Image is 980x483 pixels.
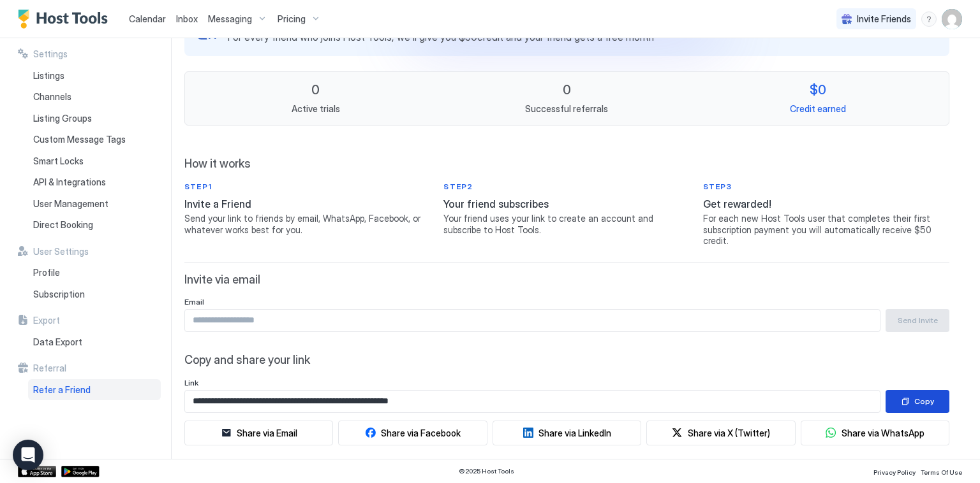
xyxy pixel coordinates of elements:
[184,273,949,287] span: Invite via email
[311,82,320,98] span: 0
[790,103,846,115] span: Credit earned
[563,82,571,98] span: 0
[208,13,252,25] span: Messaging
[33,246,89,257] span: User Settings
[28,193,161,215] a: User Management
[28,331,161,353] a: Data Export
[801,421,949,445] button: Share via WhatsApp
[61,466,100,477] a: Google Play Store
[28,379,161,401] a: Refer a Friend
[28,86,161,108] a: Channels
[184,378,198,387] span: Link
[921,468,962,476] span: Terms Of Use
[33,336,82,348] span: Data Export
[703,198,949,210] span: Get rewarded!
[185,391,880,412] input: Input Field
[18,10,114,29] a: Host Tools Logo
[365,426,461,440] button: Share via Facebook
[33,48,68,60] span: Settings
[33,177,106,188] span: API & Integrations
[857,13,911,25] span: Invite Friends
[525,103,608,115] span: Successful referrals
[184,297,204,306] span: Email
[184,181,431,192] span: STEP 1
[28,108,161,129] a: Listing Groups
[886,390,949,413] button: Copy
[33,363,66,374] span: Referral
[646,421,795,445] button: Share via X (Twitter)
[176,12,198,25] a: Inbox
[942,9,962,29] div: User profile
[33,113,92,124] span: Listing Groups
[703,213,949,247] span: For each new Host Tools user that completes their first subscription payment you will automatical...
[873,465,916,478] a: Privacy Policy
[921,465,962,478] a: Terms Of Use
[176,13,198,24] span: Inbox
[28,65,161,87] a: Listings
[184,213,431,235] span: Send your link to friends by email, WhatsApp, Facebook, or whatever works best for you.
[184,421,333,445] button: Share via Email
[443,213,690,235] span: Your friend uses your link to create an account and subscribe to Host Tools.
[18,466,56,477] a: App Store
[292,103,340,115] span: Active trials
[688,426,770,440] div: Share via X (Twitter)
[28,171,161,193] a: API & Integrations
[842,426,924,440] div: Share via WhatsApp
[28,129,161,150] a: Custom Message Tags
[129,13,166,24] span: Calendar
[538,426,611,440] div: Share via LinkedIn
[237,426,297,440] div: Share via Email
[459,467,514,475] span: © 2025 Host Tools
[33,384,91,396] span: Refer a Friend
[33,267,60,278] span: Profile
[826,426,924,440] button: Share via WhatsApp
[886,309,949,332] button: Send Invite
[703,181,949,192] span: STEP 3
[33,155,84,167] span: Smart Locks
[28,284,161,305] a: Subscription
[33,91,71,103] span: Channels
[33,134,126,145] span: Custom Message Tags
[914,396,934,407] div: Copy
[443,198,690,210] span: Your friend subscribes
[184,198,431,210] span: Invite a Friend
[443,181,690,192] span: STEP 2
[221,426,297,440] button: Share via Email
[921,11,937,27] div: menu
[184,353,949,368] span: Copy and share your link
[28,150,161,172] a: Smart Locks
[898,315,938,326] div: Send Invite
[28,262,161,284] a: Profile
[33,289,85,300] span: Subscription
[129,12,166,25] a: Calendar
[810,82,826,98] span: $0
[381,426,461,440] div: Share via Facebook
[185,310,880,331] input: Input Field
[13,440,43,470] div: Open Intercom Messenger
[873,468,916,476] span: Privacy Policy
[33,315,60,326] span: Export
[338,421,487,445] button: Share via Facebook
[33,198,108,210] span: User Management
[672,426,770,440] button: Share via X (Twitter)
[33,219,93,231] span: Direct Booking
[523,426,611,440] button: Share via LinkedIn
[278,13,306,25] span: Pricing
[33,70,64,82] span: Listings
[184,157,949,171] span: How it works
[493,421,641,445] button: Share via LinkedIn
[28,214,161,236] a: Direct Booking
